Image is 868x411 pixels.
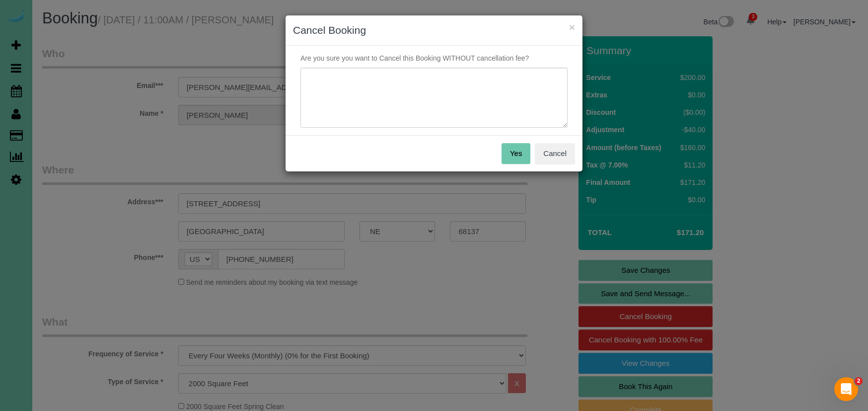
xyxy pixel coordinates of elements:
[834,377,858,401] iframe: Intercom live chat
[535,143,575,164] button: Cancel
[293,53,575,63] p: Are you sure you want to Cancel this Booking WITHOUT cancellation fee?
[855,377,863,385] span: 2
[286,15,582,171] sui-modal: Cancel Booking
[502,143,530,164] button: Yes
[569,22,575,32] button: ×
[293,23,575,38] h3: Cancel Booking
